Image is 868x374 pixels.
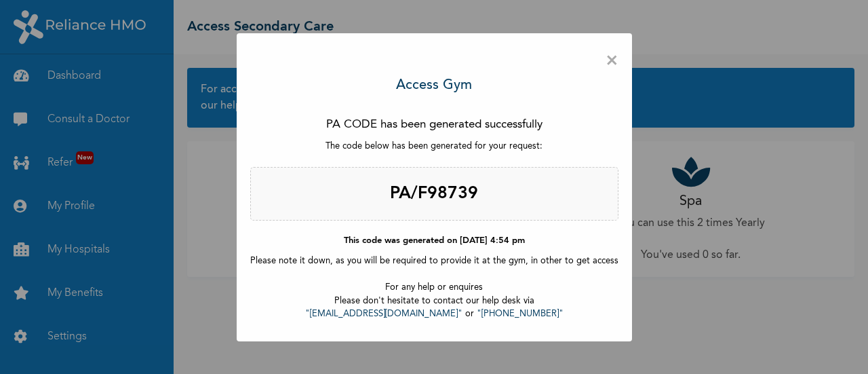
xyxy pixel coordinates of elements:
[344,236,525,245] b: This code was generated on [DATE] 4:54 pm
[250,167,618,221] h2: PA/F98739
[250,116,618,134] p: PA CODE has been generated successfully
[305,310,462,318] a: "[EMAIL_ADDRESS][DOMAIN_NAME]"
[250,281,618,321] p: For any help or enquires Please don't hesitate to contact our help desk via or
[396,75,472,96] h3: Access Gym
[477,310,564,318] a: "[PHONE_NUMBER]"
[606,47,618,75] span: ×
[250,255,618,268] p: Please note it down, as you will be required to provide it at the gym, in other to get access
[250,140,618,153] p: The code below has been generated for your request:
